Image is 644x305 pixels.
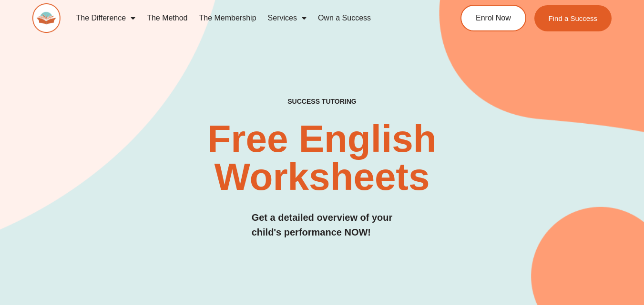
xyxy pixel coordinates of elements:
[131,120,513,196] h2: Free English Worksheets​
[70,7,427,29] nav: Menu
[460,5,526,31] a: Enrol Now
[252,210,393,240] h3: Get a detailed overview of your child's performance NOW!
[312,7,377,29] a: Own a Success
[262,7,312,29] a: Services
[194,7,262,29] a: The Membership
[476,14,511,22] span: Enrol Now
[236,98,408,106] h4: SUCCESS TUTORING​
[534,5,612,31] a: Find a Success
[70,7,141,29] a: The Difference
[141,7,193,29] a: The Method
[549,15,598,22] span: Find a Success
